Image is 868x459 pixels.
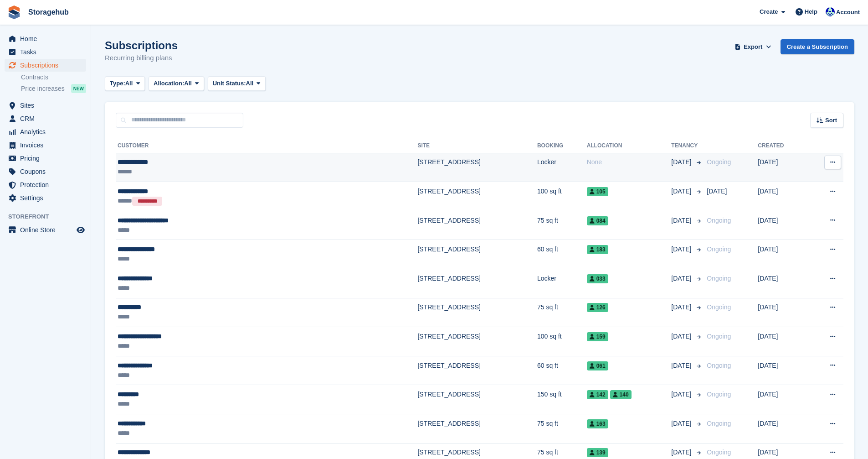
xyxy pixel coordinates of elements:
td: [STREET_ADDRESS] [417,211,537,240]
td: [DATE] [758,327,807,356]
span: 126 [587,303,608,312]
td: [DATE] [758,269,807,298]
a: Contracts [21,73,86,82]
img: stora-icon-8386f47178a22dfd0bd8f6a31ec36ba5ce8667c1dd55bd0f319d3a0aa187defe.svg [7,5,21,19]
span: Create [760,7,778,16]
span: All [184,79,192,88]
span: CRM [20,112,75,125]
td: [DATE] [758,298,807,327]
td: [DATE] [758,240,807,269]
td: [STREET_ADDRESS] [417,385,537,414]
span: 105 [587,187,608,196]
span: [DATE] [671,245,693,254]
span: All [246,79,254,88]
p: Recurring billing plans [105,53,178,63]
td: [DATE] [758,414,807,443]
span: 084 [587,216,608,225]
a: menu [5,139,86,151]
a: menu [5,178,86,191]
td: [STREET_ADDRESS] [417,356,537,385]
th: Tenancy [671,139,703,153]
span: 061 [587,361,608,370]
span: 140 [610,390,632,399]
span: Ongoing [707,362,731,369]
td: 75 sq ft [537,298,587,327]
span: 163 [587,419,608,428]
span: [DATE] [671,390,693,399]
td: 150 sq ft [537,385,587,414]
th: Site [417,139,537,153]
span: [DATE] [671,303,693,312]
span: Pricing [20,152,75,165]
button: Type: All [105,76,145,91]
th: Created [758,139,807,153]
td: 60 sq ft [537,240,587,269]
span: [DATE] [671,157,693,167]
td: 100 sq ft [537,182,587,211]
th: Allocation [587,139,672,153]
span: [DATE] [671,216,693,225]
td: 100 sq ft [537,327,587,356]
span: Ongoing [707,333,731,340]
a: menu [5,32,86,45]
span: Tasks [20,46,75,58]
span: Ongoing [707,449,731,456]
span: All [125,79,133,88]
a: menu [5,59,86,72]
span: Home [20,32,75,45]
span: 159 [587,332,608,341]
button: Export [733,39,773,54]
span: Ongoing [707,158,731,166]
span: Account [836,8,860,17]
a: menu [5,152,86,165]
a: Preview store [75,224,86,235]
th: Customer [116,139,417,153]
td: Locker [537,153,587,182]
span: Allocation: [154,79,184,88]
span: Analytics [20,125,75,138]
td: [STREET_ADDRESS] [417,153,537,182]
a: Storagehub [25,5,72,20]
div: None [587,157,672,167]
span: Protection [20,178,75,191]
span: Coupons [20,165,75,178]
td: [DATE] [758,182,807,211]
span: [DATE] [671,332,693,341]
span: [DATE] [671,361,693,370]
button: Allocation: All [149,76,204,91]
a: menu [5,112,86,125]
td: [STREET_ADDRESS] [417,269,537,298]
a: menu [5,46,86,58]
span: 139 [587,448,608,457]
div: NEW [71,84,86,93]
span: Ongoing [707,420,731,427]
td: [STREET_ADDRESS] [417,327,537,356]
img: Vladimir Osojnik [826,7,835,16]
span: Storefront [8,212,91,221]
span: Ongoing [707,217,731,224]
td: 75 sq ft [537,211,587,240]
span: [DATE] [707,188,727,195]
span: [DATE] [671,419,693,428]
a: Create a Subscription [781,39,854,54]
a: menu [5,99,86,112]
td: [STREET_ADDRESS] [417,240,537,269]
td: [STREET_ADDRESS] [417,298,537,327]
span: Price increases [21,84,65,93]
span: Unit Status: [213,79,246,88]
a: menu [5,192,86,204]
span: Ongoing [707,303,731,311]
span: Sort [825,116,837,125]
td: [STREET_ADDRESS] [417,414,537,443]
span: Export [744,42,762,52]
a: Price increases NEW [21,83,86,94]
span: [DATE] [671,274,693,283]
span: Help [805,7,817,16]
span: Ongoing [707,245,731,253]
a: menu [5,224,86,236]
span: Settings [20,192,75,204]
td: 60 sq ft [537,356,587,385]
span: Invoices [20,139,75,151]
a: menu [5,125,86,138]
span: 183 [587,245,608,254]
